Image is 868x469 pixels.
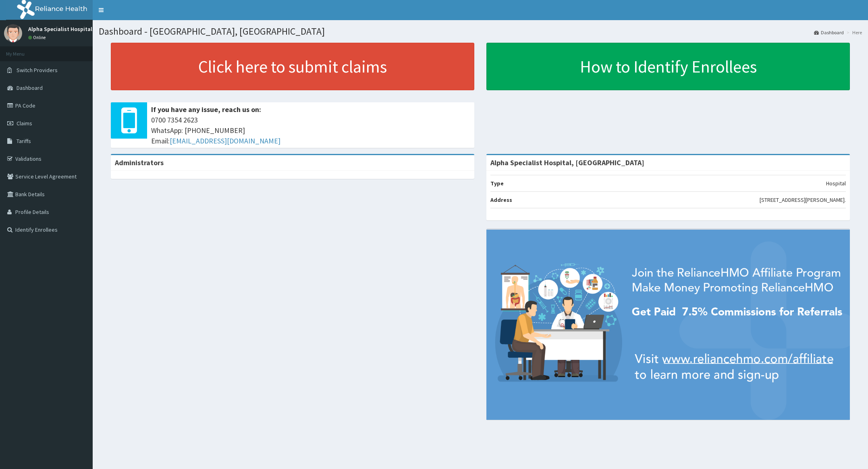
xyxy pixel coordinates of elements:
[115,158,164,167] b: Administrators
[111,43,474,90] a: Click here to submit claims
[486,230,850,420] img: provider-team-banner.png
[490,180,504,187] b: Type
[17,84,43,91] span: Dashboard
[760,196,846,204] p: [STREET_ADDRESS][PERSON_NAME].
[490,158,644,167] strong: Alpha Specialist Hospital, [GEOGRAPHIC_DATA]
[4,24,22,42] img: User Image
[17,120,32,127] span: Claims
[151,115,470,146] span: 0700 7354 2623 WhatsApp: [PHONE_NUMBER] Email:
[151,105,261,114] b: If you have any issue, reach us on:
[170,136,280,145] a: [EMAIL_ADDRESS][DOMAIN_NAME]
[826,179,846,187] p: Hospital
[28,26,92,32] p: Alpha Specialist Hospital
[17,137,31,145] span: Tariffs
[845,29,862,36] li: Here
[28,35,48,40] a: Online
[490,196,512,203] b: Address
[99,26,862,37] h1: Dashboard - [GEOGRAPHIC_DATA], [GEOGRAPHIC_DATA]
[814,29,844,36] a: Dashboard
[486,43,850,90] a: How to Identify Enrollees
[17,66,58,74] span: Switch Providers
